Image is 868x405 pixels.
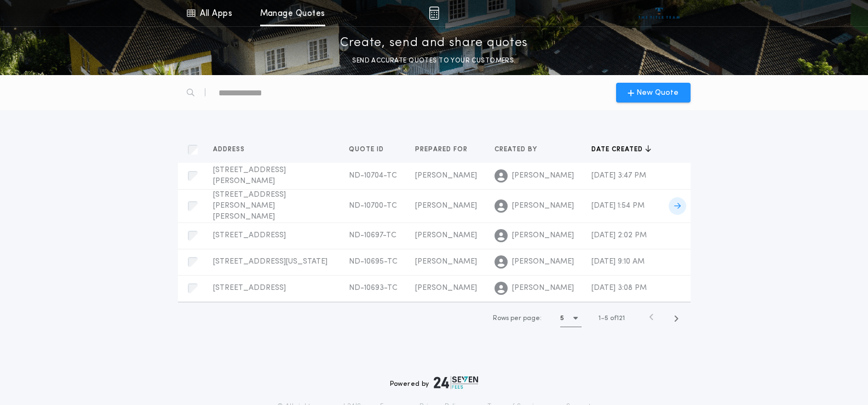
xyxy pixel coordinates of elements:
button: New Quote [616,83,691,102]
span: [PERSON_NAME] [512,283,574,294]
span: 5 [605,315,608,322]
img: logo [434,376,479,389]
span: of 121 [610,313,625,323]
p: SEND ACCURATE QUOTES TO YOUR CUSTOMERS. [352,55,515,66]
span: [PERSON_NAME] [415,202,477,210]
img: vs-icon [639,8,680,19]
span: [DATE] 9:10 AM [591,258,645,266]
span: ND-10700-TC [349,202,397,210]
span: [PERSON_NAME] [415,231,477,239]
span: [STREET_ADDRESS] [213,284,286,292]
div: Powered by [390,376,479,389]
span: ND-10697-TC [349,231,396,239]
span: Quote ID [349,145,386,154]
span: Prepared for [415,145,470,154]
button: Date created [591,144,651,155]
span: [PERSON_NAME] [512,256,574,267]
span: Date created [591,145,645,154]
span: Created by [495,145,539,154]
span: [PERSON_NAME] [415,258,477,266]
span: [DATE] 1:54 PM [591,202,645,210]
img: img [429,7,439,20]
span: [PERSON_NAME] [415,172,477,180]
button: 5 [560,310,582,327]
span: [DATE] 2:02 PM [591,231,647,239]
span: [STREET_ADDRESS][US_STATE] [213,258,327,266]
span: [STREET_ADDRESS][PERSON_NAME][PERSON_NAME] [213,191,286,221]
span: Address [213,145,247,154]
span: Rows per page: [493,315,542,322]
span: 1 [599,315,601,322]
span: [PERSON_NAME] [512,201,574,212]
button: Address [213,144,253,155]
span: [DATE] 3:08 PM [591,284,647,292]
span: ND-10693-TC [349,284,398,292]
span: New Quote [636,87,679,99]
h1: 5 [560,313,564,324]
span: [PERSON_NAME] [512,230,574,241]
button: Quote ID [349,144,392,155]
span: ND-10695-TC [349,258,398,266]
span: [PERSON_NAME] [512,170,574,181]
span: ND-10704-TC [349,172,397,180]
button: Created by [495,144,545,155]
span: [DATE] 3:47 PM [591,172,646,180]
span: [STREET_ADDRESS] [213,231,286,239]
span: [STREET_ADDRESS][PERSON_NAME] [213,166,286,185]
p: Create, send and share quotes [340,35,528,52]
span: [PERSON_NAME] [415,284,477,292]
